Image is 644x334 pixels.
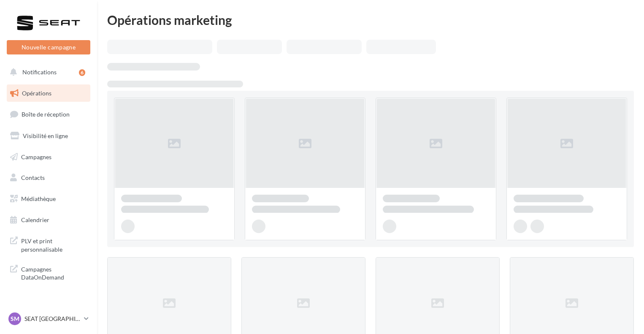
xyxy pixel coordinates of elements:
[5,232,92,257] a: PLV et print personnalisable
[23,132,68,139] span: Visibilité en ligne
[22,68,57,76] span: Notifications
[5,63,89,81] button: Notifications 6
[7,311,90,327] a: SM SEAT [GEOGRAPHIC_DATA]
[107,14,634,26] div: Opérations marketing
[21,174,45,181] span: Contacts
[5,211,92,229] a: Calendrier
[21,263,87,282] span: Campagnes DataOnDemand
[22,111,70,118] span: Boîte de réception
[5,260,92,285] a: Campagnes DataOnDemand
[7,40,90,54] button: Nouvelle campagne
[5,84,92,102] a: Opérations
[11,315,19,323] span: SM
[24,315,81,323] p: SEAT [GEOGRAPHIC_DATA]
[5,190,92,208] a: Médiathèque
[21,153,51,160] span: Campagnes
[21,216,49,223] span: Calendrier
[5,169,92,187] a: Contacts
[22,90,51,97] span: Opérations
[21,235,87,253] span: PLV et print personnalisable
[5,127,92,145] a: Visibilité en ligne
[21,195,56,202] span: Médiathèque
[5,105,92,123] a: Boîte de réception
[5,148,92,166] a: Campagnes
[79,69,85,76] div: 6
